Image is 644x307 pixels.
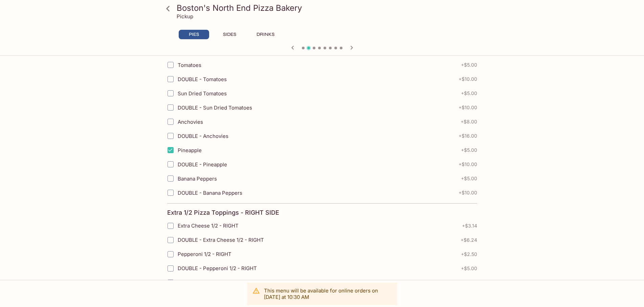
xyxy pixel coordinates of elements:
[461,237,477,243] span: + $6.24
[178,190,242,196] span: DOUBLE - Banana Peppers
[177,3,479,13] h3: Boston's North End Pizza Bakery
[459,190,477,195] span: + $10.00
[461,62,477,68] span: + $5.00
[178,62,201,68] span: Tomatoes
[461,252,477,257] span: + $2.50
[178,265,257,271] span: DOUBLE - Pepperoni 1/2 - RIGHT
[461,91,477,96] span: + $5.00
[250,30,281,39] button: DRINKS
[178,251,231,257] span: Pepperoni 1/2 - RIGHT
[179,30,209,39] button: PIES
[461,176,477,181] span: + $5.00
[178,279,227,286] span: Sausage 1/2 - RIGHT
[178,90,227,97] span: Sun Dried Tomatoes
[178,161,227,168] span: DOUBLE - Pineapple
[178,133,228,139] span: DOUBLE - Anchovies
[461,266,477,271] span: + $5.00
[178,222,239,229] span: Extra Cheese 1/2 - RIGHT
[264,287,392,300] p: This menu will be available for online orders on [DATE] at 10:30 AM
[178,119,203,125] span: Anchovies
[461,147,477,153] span: + $5.00
[178,76,227,82] span: DOUBLE - Tomatoes
[178,104,252,111] span: DOUBLE - Sun Dried Tomatoes
[177,13,193,20] p: Pickup
[167,209,279,216] h4: Extra 1/2 Pizza Toppings - RIGHT SIDE
[178,175,217,182] span: Banana Peppers
[462,223,477,229] span: + $3.14
[461,119,477,124] span: + $8.00
[215,30,245,39] button: SIDES
[459,162,477,167] span: + $10.00
[459,105,477,110] span: + $10.00
[459,133,477,139] span: + $16.00
[178,237,264,243] span: DOUBLE - Extra Cheese 1/2 - RIGHT
[459,76,477,82] span: + $10.00
[178,147,202,153] span: Pineapple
